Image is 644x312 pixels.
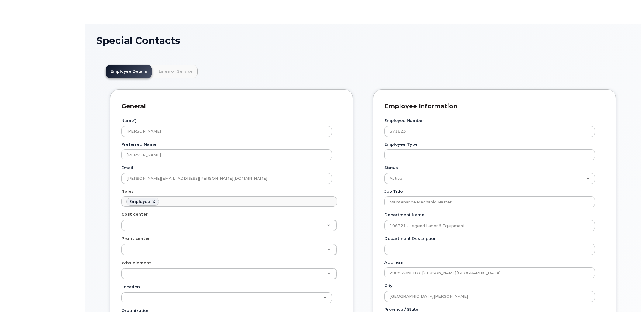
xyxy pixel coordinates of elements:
h1: Special Contacts [96,35,630,46]
label: Department Description [384,236,437,241]
a: Employee Details [106,65,152,78]
label: Address [384,259,403,265]
label: Employee Type [384,141,418,147]
label: Employee Number [384,118,424,123]
label: Preferred Name [121,141,157,147]
a: Lines of Service [154,65,198,78]
div: Employee [129,199,150,204]
label: Department Name [384,212,424,218]
abbr: required [134,118,136,123]
label: Name [121,118,136,123]
h3: Employee Information [384,102,600,110]
label: Email [121,165,133,171]
label: Roles [121,189,134,194]
label: Cost center [121,211,148,217]
label: Location [121,284,140,290]
label: Status [384,165,398,171]
label: Profit center [121,236,150,241]
label: City [384,283,393,289]
label: Wbs element [121,260,151,266]
label: Job Title [384,189,403,194]
h3: General [121,102,337,110]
